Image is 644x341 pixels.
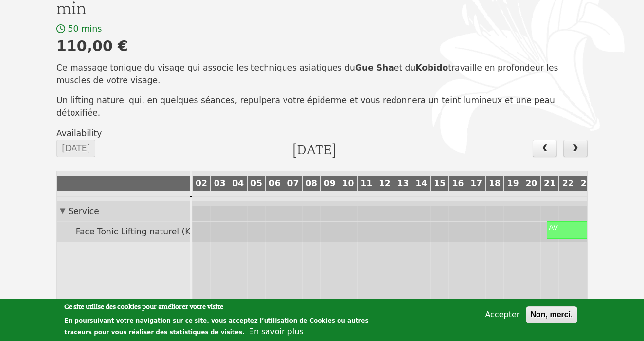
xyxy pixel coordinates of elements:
[267,179,283,188] span: 06
[194,179,209,188] span: 02
[56,94,588,119] p: Un lifting naturel qui, en quelques séances, repulpera votre épiderme et vous redonnera un teint ...
[579,179,594,188] span: 23
[64,317,368,336] p: En poursuivant votre navigation sur ce site, vous acceptez l’utilisation de Cookies ou autres tra...
[74,227,287,236] span: Face Tonic Lifting naturel (Kobido + Gue Sha) 50 1
[285,179,301,188] span: 07
[304,179,319,188] span: 08
[468,179,484,188] span: 17
[56,62,588,87] p: Ce massage tonique du visage qui associe les techniques asiatiques du et du travaille en profonde...
[544,223,558,231] span: AV
[450,179,466,188] span: 16
[563,140,588,157] button: next
[230,179,246,188] span: 04
[505,179,521,188] span: 19
[355,63,394,72] strong: Gue Sha
[533,140,557,157] button: prev
[432,179,447,188] span: 15
[249,179,264,188] span: 05
[212,179,228,188] span: 03
[68,24,102,34] div: 50 mins
[56,127,588,140] div: Availability
[523,179,539,188] span: 20
[542,179,557,188] span: 21
[66,206,101,216] span: Service
[56,35,128,57] div: 110,00 €
[560,179,576,188] span: 22
[413,179,429,188] span: 14
[395,179,411,188] span: 13
[292,140,337,158] h2: [DATE]
[56,140,95,157] button: [DATE]
[526,306,577,323] button: Non, merci.
[322,179,338,188] span: 09
[377,179,393,188] span: 12
[487,179,502,188] span: 18
[358,179,374,188] span: 11
[481,309,523,321] button: Accepter
[340,179,356,188] span: 10
[249,326,304,338] button: En savoir plus
[415,63,448,72] strong: Kobido
[64,301,374,312] h2: Ce site utilise des cookies pour améliorer votre visite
